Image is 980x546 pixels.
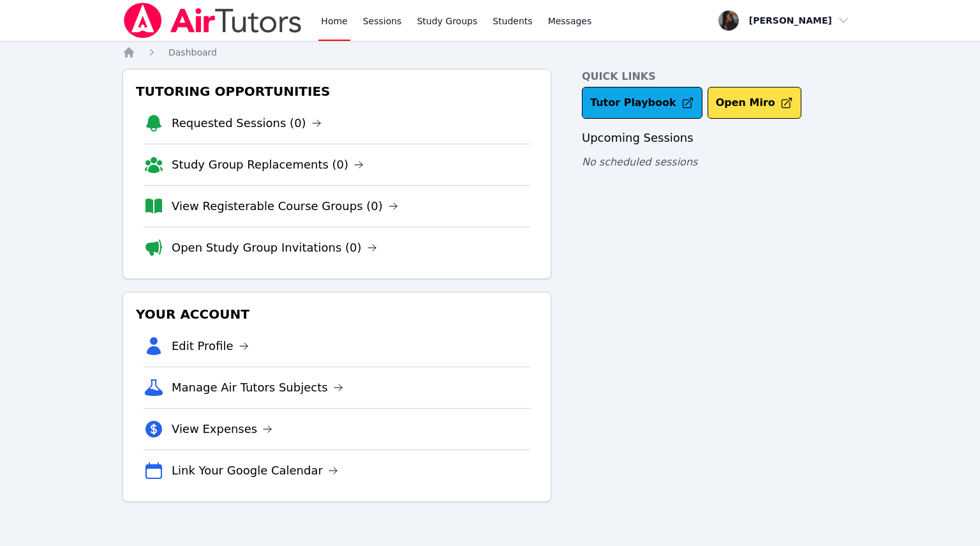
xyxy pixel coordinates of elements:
[708,87,801,119] button: Open Miro
[122,46,857,59] nav: Breadcrumb
[172,239,377,257] a: Open Study Group Invitations (0)
[548,15,592,27] span: Messages
[122,3,303,38] img: Air Tutors
[172,114,322,132] a: Requested Sessions (0)
[133,303,540,326] h3: Your Account
[172,379,343,397] a: Manage Air Tutors Subjects
[582,69,857,84] h4: Quick Links
[172,462,338,480] a: Link Your Google Calendar
[172,156,364,174] a: Study Group Replacements (0)
[582,129,857,147] h3: Upcoming Sessions
[172,337,249,355] a: Edit Profile
[133,80,540,103] h3: Tutoring Opportunities
[582,87,702,119] a: Tutor Playbook
[582,156,697,168] span: No scheduled sessions
[172,420,272,438] a: View Expenses
[168,46,217,59] a: Dashboard
[168,47,217,57] span: Dashboard
[172,197,398,215] a: View Registerable Course Groups (0)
